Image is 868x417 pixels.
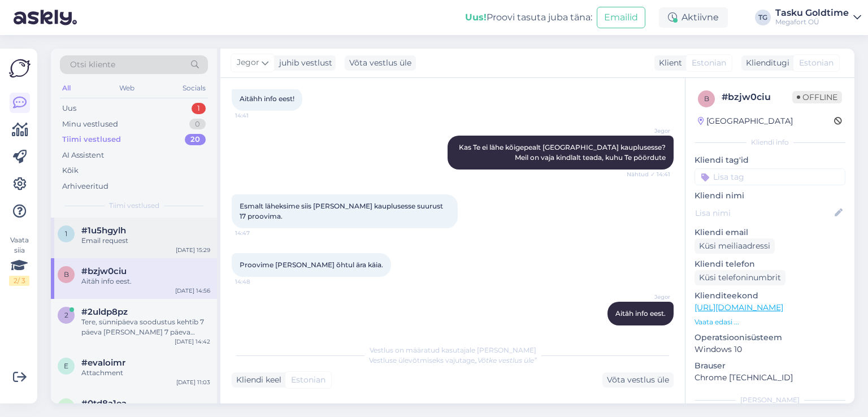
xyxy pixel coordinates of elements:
[62,134,121,145] div: Tiimi vestlused
[62,150,104,161] div: AI Assistent
[695,270,785,285] div: Küsi telefoninumbrit
[695,344,845,355] p: Windows 10
[64,362,68,370] span: e
[64,402,68,411] span: 0
[235,277,277,286] span: 14:48
[60,81,73,95] div: All
[62,103,76,114] div: Uus
[237,57,259,69] span: Jegor
[81,358,125,368] span: #evaloimr
[81,225,126,236] span: #1u5hgylh
[81,266,127,276] span: #bzjw0ciu
[792,91,842,103] span: Offline
[64,311,68,319] span: 2
[695,207,832,219] input: Lisa nimi
[275,57,332,69] div: juhib vestlust
[64,270,69,279] span: b
[175,286,210,295] div: [DATE] 14:56
[695,238,775,254] div: Küsi meiliaadressi
[695,168,845,185] input: Lisa tag
[9,235,29,286] div: Vaata siia
[65,229,67,238] span: 1
[62,181,108,192] div: Arhiveeritud
[370,346,536,354] span: Vestlus on määratud kasutajale [PERSON_NAME]
[695,227,845,238] p: Kliendi email
[175,337,210,346] div: [DATE] 14:42
[597,7,645,28] button: Emailid
[81,236,210,246] div: Email request
[695,137,845,147] div: Kliendi info
[654,57,682,69] div: Klient
[9,58,31,79] img: Askly Logo
[81,317,210,337] div: Tere, sünnipäeva soodustus kehtib 7 päeva [PERSON_NAME] 7 päeva pärast sünnipäeva.
[602,372,674,388] div: Võta vestlus üle
[9,276,29,286] div: 2 / 3
[695,290,845,302] p: Klienditeekond
[62,119,118,130] div: Minu vestlused
[628,293,670,301] span: Jegor
[81,307,128,317] span: #2uldp8pz
[695,190,845,202] p: Kliendi nimi
[695,317,845,327] p: Vaata edasi ...
[741,57,789,69] div: Klienditugi
[109,201,159,211] span: Tiimi vestlused
[240,260,383,269] span: Proovime [PERSON_NAME] õhtul ära käia.
[232,374,281,386] div: Kliendi keel
[81,398,127,409] span: #0td8a1ea
[459,143,667,162] span: Kas Te ei lähe kõigepealt [GEOGRAPHIC_DATA] kauplusesse? Meil on vaja kindlalt teada, kuhu Te pöö...
[117,81,137,95] div: Web
[698,115,793,127] div: [GEOGRAPHIC_DATA]
[695,395,845,405] div: [PERSON_NAME]
[465,11,592,24] div: Proovi tasuta juba täna:
[755,10,771,25] div: TG
[192,103,206,114] div: 1
[240,94,294,103] span: Aitähh info eest!
[176,246,210,254] div: [DATE] 15:29
[695,360,845,372] p: Brauser
[695,302,783,312] a: [URL][DOMAIN_NAME]
[628,127,670,135] span: Jegor
[176,378,210,386] div: [DATE] 11:03
[659,7,728,28] div: Aktiivne
[695,154,845,166] p: Kliendi tag'id
[628,326,670,335] span: 14:56
[185,134,206,145] div: 20
[695,258,845,270] p: Kliendi telefon
[235,111,277,120] span: 14:41
[775,8,861,27] a: Tasku GoldtimeMegafort OÜ
[70,59,115,71] span: Otsi kliente
[799,57,834,69] span: Estonian
[615,309,666,318] span: Aitäh info eest.
[465,12,487,23] b: Uus!
[81,368,210,378] div: Attachment
[291,374,325,386] span: Estonian
[189,119,206,130] div: 0
[345,55,416,71] div: Võta vestlus üle
[235,229,277,237] span: 14:47
[81,276,210,286] div: Aitäh info eest.
[692,57,726,69] span: Estonian
[475,356,537,364] i: „Võtke vestlus üle”
[722,90,792,104] div: # bzjw0ciu
[627,170,670,179] span: Nähtud ✓ 14:41
[695,372,845,384] p: Chrome [TECHNICAL_ID]
[775,18,849,27] div: Megafort OÜ
[704,94,709,103] span: b
[775,8,849,18] div: Tasku Goldtime
[62,165,79,176] div: Kõik
[369,356,537,364] span: Vestluse ülevõtmiseks vajutage
[180,81,208,95] div: Socials
[240,202,445,220] span: Esmalt läheksime siis [PERSON_NAME] kauplusesse suurust 17 proovima.
[695,332,845,344] p: Operatsioonisüsteem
